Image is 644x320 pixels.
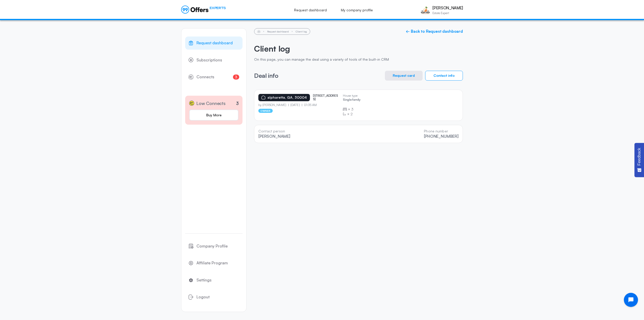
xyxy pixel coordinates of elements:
span: Logout [196,294,210,300]
p: alpharetta, GA, 30004 [267,95,307,100]
p: [STREET_ADDRESS] [313,94,338,101]
button: Feedback - Show survey [634,143,644,177]
p: 01:35 AM [302,103,317,107]
span: Feedback [637,148,641,165]
div: × [343,107,360,112]
p: Contact person [258,129,290,133]
a: Connects3 [185,70,243,84]
a: ← Back to Request dashboard [406,29,463,34]
span: 3 [351,107,353,112]
h2: Client log [254,44,463,53]
span: Request dashboard [196,40,233,46]
button: Logout [185,291,243,304]
button: Contact info [425,71,463,81]
p: Phone number [424,129,459,133]
p: On this page, you can manage the deal using a variety of tools of the built-in CRM [254,57,463,62]
span: Settings [196,277,212,283]
span: Company Profile [196,243,228,250]
p: by [PERSON_NAME] [258,103,288,107]
h3: Deal info [254,72,278,79]
p: [DATE] [288,103,302,107]
a: Company Profile [185,240,243,253]
button: Request card [385,71,423,81]
span: Low Connects [196,100,226,107]
a: Request dashboard [185,37,243,50]
a: My company profile [335,5,378,16]
span: EXPERTS [210,6,226,10]
p: House type [343,94,360,97]
p: Single family [343,98,360,103]
a: Buy More [189,110,238,121]
a: Subscriptions [185,54,243,67]
a: [PHONE_NUMBER] [424,134,459,139]
div: × [343,112,360,117]
p: [PERSON_NAME] [258,134,290,139]
a: Request dashboard [289,5,332,16]
li: Client log [296,30,307,33]
p: 3 [236,100,239,107]
p: Estate Expert [432,12,463,15]
a: Request dashboard [267,30,289,33]
a: Settings [185,274,243,287]
span: Connects [196,74,214,80]
a: Affiliate Program [185,257,243,270]
img: Kevin Kao [420,5,430,15]
span: 2 [350,112,353,117]
span: Affiliate Program [196,260,228,266]
a: EXPERTS [181,6,226,14]
span: Subscriptions [196,57,222,63]
span: 3 [233,75,239,80]
p: [PERSON_NAME] [432,6,463,10]
p: owner [258,109,273,113]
